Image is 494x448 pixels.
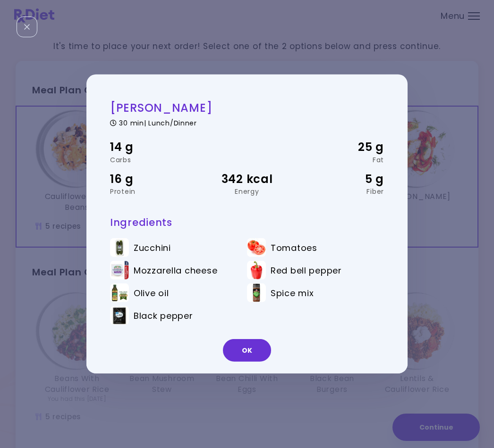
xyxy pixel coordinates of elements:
[134,310,193,321] span: Black pepper
[223,339,271,362] button: OK
[201,188,292,195] div: Energy
[293,156,384,163] div: Fat
[110,100,384,115] h2: [PERSON_NAME]
[293,188,384,195] div: Fiber
[201,170,292,188] div: 342 kcal
[271,265,342,275] span: Red bell pepper
[110,156,201,163] div: Carbs
[110,216,384,229] h3: Ingredients
[134,242,171,253] span: Zucchini
[293,138,384,156] div: 25 g
[134,288,169,298] span: Olive oil
[110,117,384,126] div: 30 min | Lunch/Dinner
[110,138,201,156] div: 14 g
[110,188,201,195] div: Protein
[17,17,37,37] div: Close
[271,288,314,298] span: Spice mix
[110,170,201,188] div: 16 g
[271,242,317,253] span: Tomatoes
[293,170,384,188] div: 5 g
[134,265,217,275] span: Mozzarella cheese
